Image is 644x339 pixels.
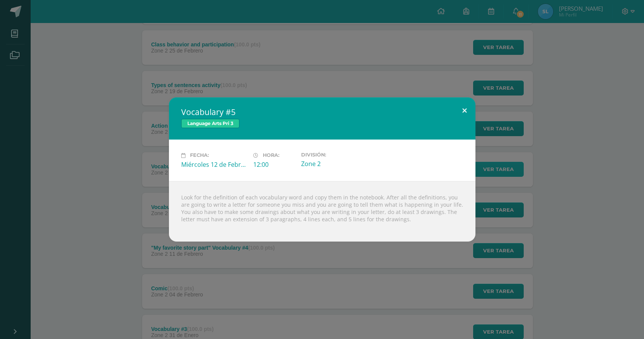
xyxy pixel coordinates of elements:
[263,153,279,158] span: Hora:
[301,160,367,168] div: Zone 2
[181,119,239,128] span: Language Arts Pri 3
[169,181,475,242] div: Look for the definition of each vocabulary word and copy them in the notebook. After all the defi...
[190,153,209,158] span: Fecha:
[181,107,463,117] h2: Vocabulary #5
[181,160,247,169] div: Miércoles 12 de Febrero
[301,152,367,158] label: División:
[454,97,475,123] button: Close (Esc)
[253,160,295,169] div: 12:00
